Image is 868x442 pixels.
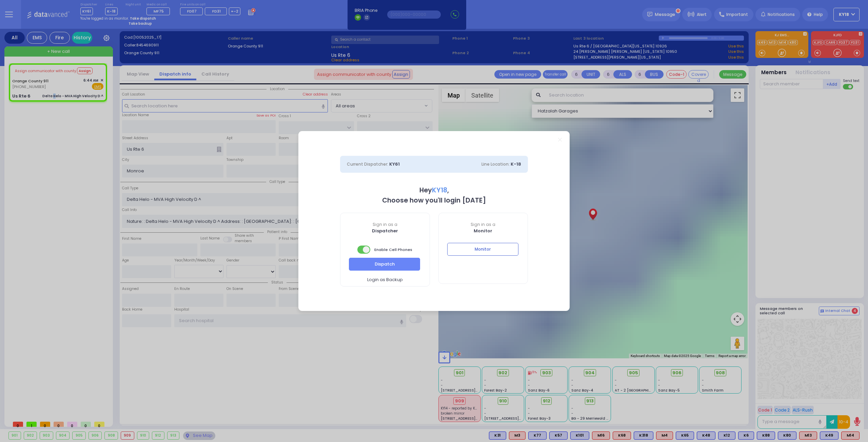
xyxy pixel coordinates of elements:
[389,161,400,167] span: KY61
[419,186,449,195] b: Hey ,
[349,258,420,271] button: Dispatch
[439,222,528,228] span: Sign in as a
[382,196,486,205] b: Choose how you'll login [DATE]
[372,228,398,234] b: Dispatcher
[447,243,518,256] button: Monitor
[340,222,430,228] span: Sign in as a
[367,276,403,283] span: Login as Backup
[347,161,388,167] span: Current Dispatcher:
[481,161,510,167] span: Line Location:
[558,138,562,142] a: Close
[432,186,447,195] span: KY18
[474,228,492,234] b: Monitor
[357,245,412,254] span: Enable Cell Phones
[511,161,521,167] span: K-18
